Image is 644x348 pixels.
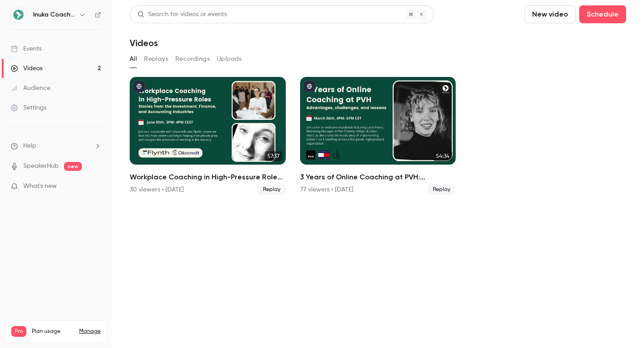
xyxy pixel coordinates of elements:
a: 57:37Workplace Coaching in High-Pressure Roles: Stories from the Investment, Finance, and Account... [130,77,286,195]
div: 77 viewers • [DATE] [300,185,353,194]
a: Manage [79,328,101,335]
span: Replay [258,184,286,195]
div: Videos [11,64,42,73]
h2: Workplace Coaching in High-Pressure Roles: Stories from the Investment, Finance, and Accounting I... [130,172,286,182]
div: Settings [11,103,47,112]
div: 30 viewers • [DATE] [130,185,184,194]
iframe: Noticeable Trigger [90,182,101,191]
button: Recordings [175,52,210,66]
a: SpeakerHub [23,161,59,171]
button: published [133,81,145,92]
li: help-dropdown-opener [11,141,101,151]
button: Schedule [579,5,626,23]
h1: Videos [130,38,158,48]
ul: Videos [130,77,626,195]
button: Uploads [217,52,242,66]
button: published [304,81,315,92]
span: Plan usage [32,328,74,335]
span: What's new [23,182,57,191]
button: All [130,52,137,66]
li: Workplace Coaching in High-Pressure Roles: Stories from the Investment, Finance, and Accounting I... [130,77,286,195]
img: Inuka Coaching [11,8,25,22]
div: Events [11,44,42,53]
span: Pro [11,326,26,337]
section: Videos [130,5,626,343]
span: 54:34 [433,151,452,161]
div: Search for videos or events [137,10,227,19]
h6: Inuka Coaching [33,10,75,19]
span: new [64,162,82,171]
a: 54:343 Years of Online Coaching at PVH: Advantages, challenges, and lessons77 viewers • [DATE]Replay [300,77,456,195]
h2: 3 Years of Online Coaching at PVH: Advantages, challenges, and lessons [300,172,456,182]
li: 3 Years of Online Coaching at PVH: Advantages, challenges, and lessons [300,77,456,195]
span: 57:37 [265,151,282,161]
div: Audience [11,84,51,93]
button: New video [525,5,576,23]
span: Help [23,141,36,151]
button: Replays [144,52,168,66]
span: Replay [428,184,456,195]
